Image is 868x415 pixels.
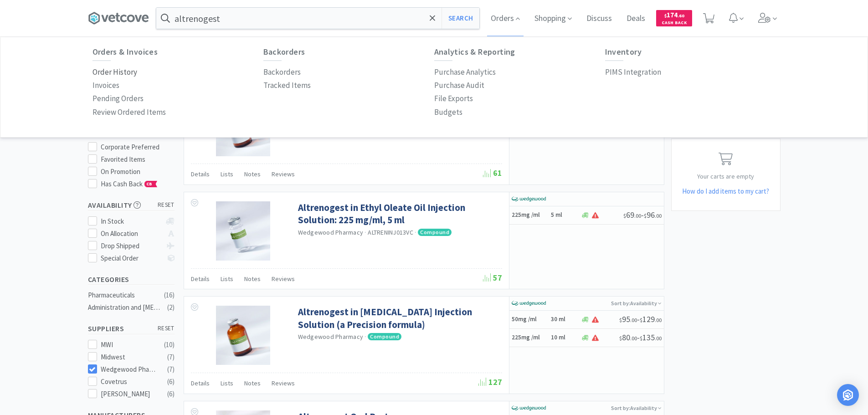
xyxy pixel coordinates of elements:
[672,171,780,181] p: Your carts are empty
[418,229,452,236] span: Compound
[630,335,637,342] span: . 00
[623,15,649,23] a: Deals
[483,272,502,283] span: 57
[434,106,462,119] a: Budgets
[191,170,210,178] span: Details
[434,79,484,92] a: Purchase Audit
[662,20,687,26] span: Cash Back
[244,275,261,283] span: Notes
[368,333,401,340] span: Compound
[644,210,662,220] span: 96
[158,200,175,210] span: reset
[92,92,144,105] p: Pending Orders
[263,47,434,56] h6: Backorders
[512,211,548,219] h5: 225mg /ml
[512,401,546,415] img: e40baf8987b14801afb1611fffac9ca4_8.png
[221,170,233,178] span: Lists
[216,306,270,365] img: 9197afcc7ad0440cbc8516c236717771_534853.jpeg
[158,324,175,333] span: reset
[101,389,157,400] div: [PERSON_NAME]
[101,142,175,153] div: Corporate Preferred
[623,212,626,219] span: $
[611,297,662,310] p: Sort by: Availability
[92,66,137,79] a: Order History
[101,253,161,264] div: Special Order
[619,332,662,343] span: -
[92,47,263,56] h6: Orders & Invoices
[272,275,295,283] span: Reviews
[415,228,416,236] span: ·
[619,332,637,343] span: 80
[92,106,166,118] p: Review Ordered Items
[101,216,161,227] div: In Stock
[605,66,661,79] a: PIMS Integration
[164,290,175,301] div: ( 16 )
[365,228,366,236] span: ·
[655,317,662,323] span: . 00
[605,47,776,56] h6: Inventory
[837,384,859,406] div: Open Intercom Messenger
[442,8,479,29] button: Search
[263,66,301,79] a: Backorders
[92,79,119,92] p: Invoices
[101,364,157,375] div: Wedgewood Pharmacy
[244,170,261,178] span: Notes
[583,15,616,23] a: Discuss
[88,274,175,285] h5: Categories
[101,241,161,251] div: Drop Shipped
[664,13,667,19] span: $
[434,92,473,105] a: File Exports
[167,364,175,375] div: ( 7 )
[167,302,175,313] div: ( 2 )
[156,8,479,29] input: Search by item, sku, manufacturer, ingredient, size...
[221,275,233,283] span: Lists
[630,317,637,323] span: . 00
[216,201,270,261] img: 28f929919fcc46ec9e1a476507927b6d_611119.jpeg
[263,79,311,92] a: Tracked Items
[167,376,175,387] div: ( 6 )
[551,334,578,342] h6: 10 ml
[101,228,161,239] div: On Allocation
[92,106,166,119] a: Review Ordered Items
[678,13,684,19] span: . 60
[244,379,261,387] span: Notes
[298,201,500,226] a: Altrenogest in Ethyl Oleate Oil Injection Solution: 225 mg/ml, 5 ml
[478,377,502,387] span: 127
[101,339,157,350] div: MWI
[92,79,119,92] a: Invoices
[483,168,502,178] span: 61
[164,339,175,350] div: ( 10 )
[298,333,364,341] a: Wedgewood Pharmacy
[619,314,637,324] span: 95
[512,334,548,342] h5: 225mg /ml
[664,10,684,19] span: 174
[512,316,548,323] h5: 50mg /ml
[551,211,578,219] h6: 5 ml
[298,228,364,236] a: Wedgewood Pharmacy
[655,335,662,342] span: . 00
[101,154,175,165] div: Favorited Items
[512,297,546,310] img: e40baf8987b14801afb1611fffac9ca4_8.png
[619,317,622,323] span: $
[434,66,496,79] a: Purchase Analytics
[551,316,578,323] h6: 30 ml
[672,186,780,197] h5: How do I add items to my cart?
[640,317,642,323] span: $
[640,314,662,324] span: 129
[434,106,462,118] p: Budgets
[101,352,157,363] div: Midwest
[191,275,210,283] span: Details
[298,306,500,331] a: Altrenogest in [MEDICAL_DATA] Injection Solution (a Precision formula)
[101,179,158,188] span: Has Cash Back
[88,200,175,210] h5: Availability
[272,379,295,387] span: Reviews
[167,352,175,363] div: ( 7 )
[619,335,622,342] span: $
[221,379,233,387] span: Lists
[634,212,641,219] span: . 00
[92,92,144,105] a: Pending Orders
[101,166,175,177] div: On Promotion
[619,314,662,324] span: -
